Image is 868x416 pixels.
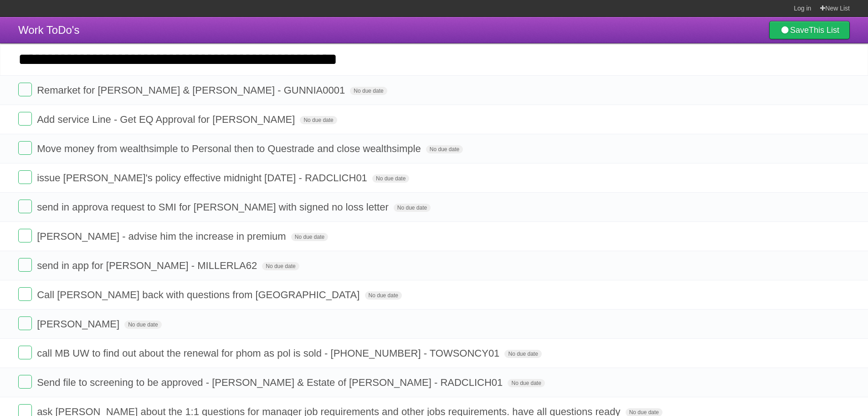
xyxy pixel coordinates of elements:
[365,291,402,300] span: No due date
[37,377,505,388] span: Send file to screening to be approved - [PERSON_NAME] & Estate of [PERSON_NAME] - RADCLICH01
[769,21,850,39] a: SaveThis List
[18,316,32,330] label: Done
[372,174,409,183] span: No due date
[18,200,32,213] label: Done
[37,348,502,359] span: call MB UW to find out about the renewal for phom as pol is sold - [PHONE_NUMBER] - TOWSONCY01
[37,201,391,213] span: send in approva request to SMI for [PERSON_NAME] with signed no loss letter
[18,287,32,301] label: Done
[18,258,32,272] label: Done
[124,321,161,329] span: No due date
[291,233,328,241] span: No due date
[504,350,541,358] span: No due date
[300,116,337,124] span: No due date
[809,26,839,35] b: This List
[262,262,299,270] span: No due date
[18,170,32,184] label: Done
[18,375,32,389] label: Done
[18,141,32,155] label: Done
[426,145,463,153] span: No due date
[18,24,79,36] span: Work ToDo's
[394,204,431,212] span: No due date
[37,114,297,125] span: Add service Line - Get EQ Approval for [PERSON_NAME]
[37,172,370,184] span: issue [PERSON_NAME]'s policy effective midnight [DATE] - RADCLICH01
[508,379,544,387] span: No due date
[37,231,288,242] span: [PERSON_NAME] - advise him the increase in premium
[18,229,32,242] label: Done
[37,143,423,154] span: Move money from wealthsimple to Personal then to Questrade and close wealthsimple
[37,84,347,96] span: Remarket for [PERSON_NAME] & [PERSON_NAME] - GUNNIA0001
[18,112,32,126] label: Done
[37,289,362,300] span: Call [PERSON_NAME] back with questions from [GEOGRAPHIC_DATA]
[350,87,387,95] span: No due date
[37,318,122,330] span: [PERSON_NAME]
[18,346,32,359] label: Done
[18,83,32,96] label: Done
[37,260,259,271] span: send in app for [PERSON_NAME] - MILLERLA62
